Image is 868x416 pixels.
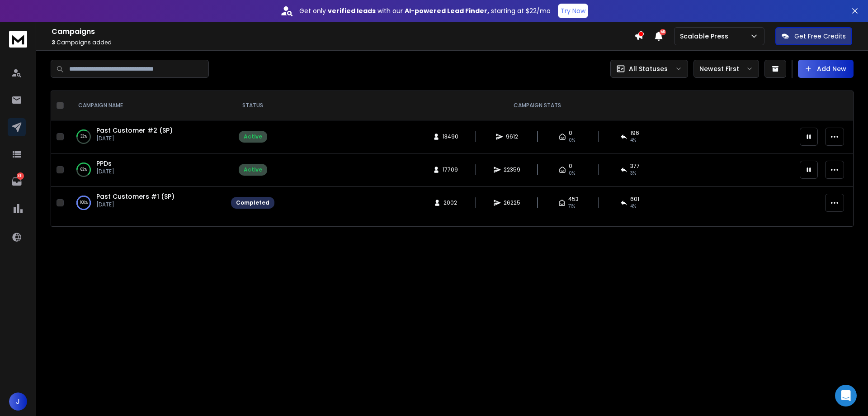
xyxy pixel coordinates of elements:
[67,91,226,120] th: CAMPAIGN NAME
[67,153,226,186] td: 63%PPDs[DATE]
[630,170,636,177] span: 3 %
[8,172,26,191] a: 311
[80,198,88,207] p: 100 %
[328,6,376,15] strong: verified leads
[835,385,857,406] div: Open Intercom Messenger
[693,60,759,78] button: Newest First
[80,165,87,174] p: 63 %
[443,166,458,173] span: 17709
[299,6,551,15] p: Get only with our starting at $22/mo
[558,4,588,18] button: Try Now
[405,6,489,15] strong: AI-powered Lead Finder,
[506,133,518,140] span: 9612
[775,27,852,45] button: Get Free Credits
[280,91,794,120] th: CAMPAIGN STATS
[96,192,175,201] a: Past Customers #1 (SP)
[244,166,262,173] div: Active
[630,196,639,203] span: 601
[629,64,668,73] p: All Statuses
[52,39,634,46] p: Campaigns added
[443,199,457,206] span: 2002
[17,172,24,180] p: 311
[569,170,575,177] span: 0%
[660,29,666,35] span: 50
[236,199,269,206] div: Completed
[630,203,636,210] span: 4 %
[630,163,640,170] span: 377
[226,91,280,120] th: STATUS
[96,201,175,208] p: [DATE]
[443,133,458,140] span: 13490
[680,32,732,41] p: Scalable Press
[67,120,226,153] td: 33%Past Customer #2 (SP)[DATE]
[9,392,27,411] button: J
[52,38,55,46] span: 3
[568,196,579,203] span: 453
[798,60,854,78] button: Add New
[67,186,226,220] td: 100%Past Customers #1 (SP)[DATE]
[9,31,27,48] img: logo
[630,129,639,137] span: 196
[568,203,575,210] span: 71 %
[794,32,846,41] p: Get Free Credits
[504,166,520,173] span: 22359
[244,133,262,140] div: Active
[52,26,634,37] h1: Campaigns
[561,6,585,15] p: Try Now
[569,137,575,144] span: 0%
[96,135,173,142] p: [DATE]
[96,126,173,135] a: Past Customer #2 (SP)
[569,163,572,170] span: 0
[504,199,520,206] span: 26225
[80,132,87,141] p: 33 %
[96,168,114,175] p: [DATE]
[569,129,572,137] span: 0
[630,137,636,144] span: 4 %
[96,159,112,168] a: PPDs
